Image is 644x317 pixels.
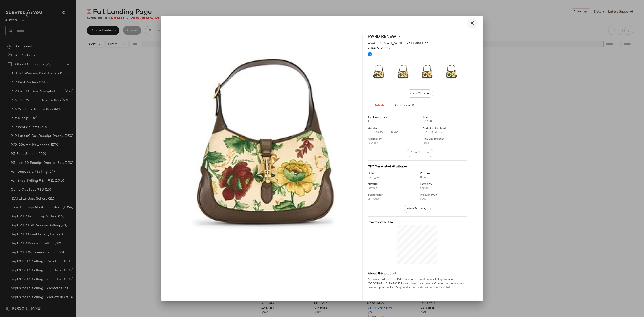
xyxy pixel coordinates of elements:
[409,150,425,155] span: View More
[368,46,390,51] span: FNEF-WY6447
[368,41,428,45] span: Gucci [PERSON_NAME] 1961 Hobo Bag
[395,104,414,107] span: Curations
[368,220,467,225] div: Inventory by Size
[410,104,414,107] span: (1)
[407,206,423,211] span: View More
[373,104,384,107] span: Details
[409,91,425,96] span: View More
[407,89,433,98] button: View More
[407,149,433,157] button: View More
[440,63,462,85] img: FNEF-WY6447_V1.jpg
[368,164,467,169] div: CFY Generated Attributes
[416,63,438,85] img: FNEF-WY6447_V1.jpg
[168,34,362,306] img: FNEF-WY6447_V1.jpg
[368,34,396,40] span: FWRD Renew
[368,63,390,85] img: FNEF-WY6447_V1.jpg
[398,35,401,38] img: svg%3e
[392,63,414,85] img: FNEF-WY6447_V1.jpg
[368,271,467,276] div: About this product
[368,278,467,290] div: Canvas exterior with calfskin leather trim and canvas lining. Made in [GEOGRAPHIC_DATA]. Foldover...
[404,205,431,213] button: View More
